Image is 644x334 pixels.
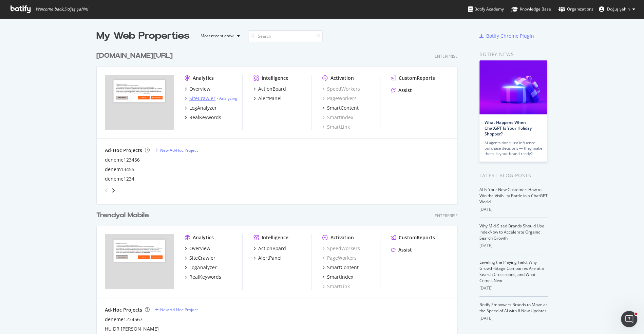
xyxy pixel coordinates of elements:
div: New Ad-Hoc Project [160,307,198,313]
div: Organizations [558,6,593,13]
a: HU DR [PERSON_NAME] [105,326,159,332]
div: Enterprise [435,53,458,59]
div: New Ad-Hoc Project [160,147,198,153]
div: angle-left [102,185,111,196]
div: Intelligence [262,234,288,241]
div: SmartContent [327,105,359,111]
div: Overview [189,245,210,252]
div: Ad-Hoc Projects [105,147,142,154]
a: New Ad-Hoc Project [155,147,198,153]
a: CustomReports [391,75,435,81]
a: deneme1234 [105,175,134,182]
a: Botify Chrome Plugin [479,33,534,39]
div: Ad-Hoc Projects [105,307,142,313]
div: My Web Properties [96,29,190,43]
div: Botify Chrome Plugin [486,33,534,39]
div: Botify news [479,51,548,58]
a: SmartIndex [322,274,353,280]
img: trendyol.com/en [105,75,174,130]
a: SmartLink [322,124,350,130]
div: CustomReports [399,234,435,241]
div: [DATE] [479,243,548,249]
a: AI Is Your New Customer: How to Win the Visibility Battle in a ChatGPT World [479,187,548,205]
img: trendyol.com [105,234,174,289]
a: ActionBoard [253,86,286,92]
div: Overview [189,86,210,92]
div: SmartContent [327,264,359,271]
a: Why Mid-Sized Brands Should Use IndexNow to Accelerate Organic Search Growth [479,223,544,241]
div: Botify Academy [468,6,504,13]
div: LogAnalyzer [189,105,217,111]
a: SpeedWorkers [322,86,360,92]
a: RealKeywords [185,274,221,280]
div: ActionBoard [258,86,286,92]
a: SpeedWorkers [322,245,360,252]
button: Most recent crawl [195,31,243,41]
div: [DATE] [479,206,548,212]
span: Doğuş Şahin [607,6,630,12]
div: AI agents don’t just influence purchase decisions — they make them. Is your brand ready? [485,140,542,156]
a: deneme123456 [105,156,140,163]
div: Enterprise [435,213,458,219]
div: - [217,95,238,101]
div: Analytics [193,75,214,81]
div: Analytics [193,234,214,241]
button: Doğuş Şahin [593,4,641,15]
input: Search [248,30,323,42]
div: SmartIndex [327,274,353,280]
div: Activation [330,234,354,241]
a: LogAnalyzer [185,105,217,111]
div: [DATE] [479,285,548,291]
a: AlertPanel [253,255,282,261]
div: RealKeywords [189,114,221,121]
a: Overview [185,86,210,92]
div: angle-right [111,187,116,194]
a: SmartContent [322,264,359,271]
a: RealKeywords [185,114,221,121]
a: Assist [391,246,412,253]
a: AlertPanel [253,95,282,102]
div: SiteCrawler [189,95,215,102]
div: ActionBoard [258,245,286,252]
a: Trendyol Mobile [96,210,152,220]
span: Welcome back, Doğuş Şahin ! [36,6,88,12]
a: New Ad-Hoc Project [155,307,198,313]
a: SmartLink [322,283,350,290]
div: Latest Blog Posts [479,172,548,179]
a: SmartIndex [322,114,353,121]
iframe: Intercom live chat [621,311,637,327]
a: [DOMAIN_NAME][URL] [96,51,175,61]
a: Leveling the Playing Field: Why Growth-Stage Companies Are at a Search Crossroads, and What Comes... [479,259,544,283]
a: What Happens When ChatGPT Is Your Holiday Shopper? [485,119,532,137]
div: deneme1234567 [105,316,143,323]
div: [DOMAIN_NAME][URL] [96,51,173,61]
div: Knowledge Base [511,6,551,13]
a: PageWorkers [322,255,357,261]
a: Analyzing [219,95,238,101]
a: LogAnalyzer [185,264,217,271]
img: What Happens When ChatGPT Is Your Holiday Shopper? [479,60,547,114]
div: Assist [398,246,412,253]
a: PageWorkers [322,95,357,102]
a: SmartContent [322,105,359,111]
div: AlertPanel [258,95,282,102]
a: SiteCrawler- Analyzing [185,95,238,102]
a: Overview [185,245,210,252]
div: Intelligence [262,75,288,81]
a: denem13455 [105,166,134,173]
a: Assist [391,87,412,94]
div: CustomReports [399,75,435,81]
div: Trendyol Mobile [96,210,149,220]
a: Botify Empowers Brands to Move at the Speed of AI with 6 New Updates [479,302,547,314]
div: Assist [398,87,412,94]
div: Activation [330,75,354,81]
